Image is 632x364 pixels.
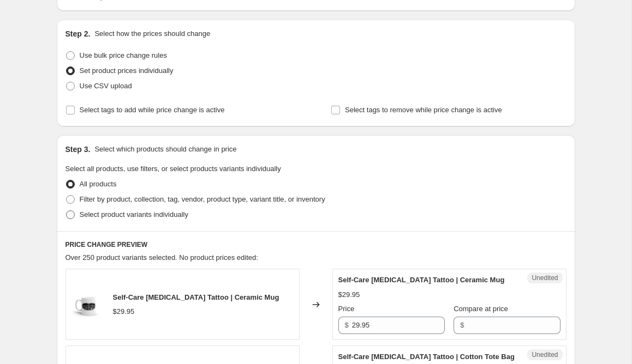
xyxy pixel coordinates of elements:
span: Compare at price [454,305,508,313]
span: Self-Care [MEDICAL_DATA] Tattoo | Ceramic Mug [338,276,505,284]
span: $29.95 [338,290,360,299]
span: Self-Care [MEDICAL_DATA] Tattoo | Ceramic Mug [113,293,279,301]
span: All products [80,180,117,188]
h2: Step 2. [65,28,91,39]
h2: Step 3. [65,144,91,155]
span: Price [338,305,355,313]
span: Set product prices individually [80,66,174,75]
span: Use bulk price change rules [80,51,167,59]
span: Select product variants individually [80,210,188,219]
span: $ [345,321,349,329]
span: Unedited [532,274,558,282]
span: $29.95 [113,307,135,316]
span: Over 250 product variants selected. No product prices edited: [65,253,258,262]
h6: PRICE CHANGE PREVIEW [65,240,567,249]
span: Self-Care [MEDICAL_DATA] Tattoo | Cotton Tote Bag [338,353,515,361]
p: Select which products should change in price [94,144,236,155]
span: Filter by product, collection, tag, vendor, product type, variant title, or inventory [80,195,325,203]
span: Select tags to remove while price change is active [345,106,502,114]
span: Unedited [532,350,558,359]
span: $ [460,321,464,329]
span: Select tags to add while price change is active [80,106,225,114]
span: Use CSV upload [80,82,132,90]
span: Select all products, use filters, or select products variants individually [65,165,281,173]
img: mockup-134ab2b2_80x.png [71,288,104,321]
p: Select how the prices should change [94,28,210,39]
